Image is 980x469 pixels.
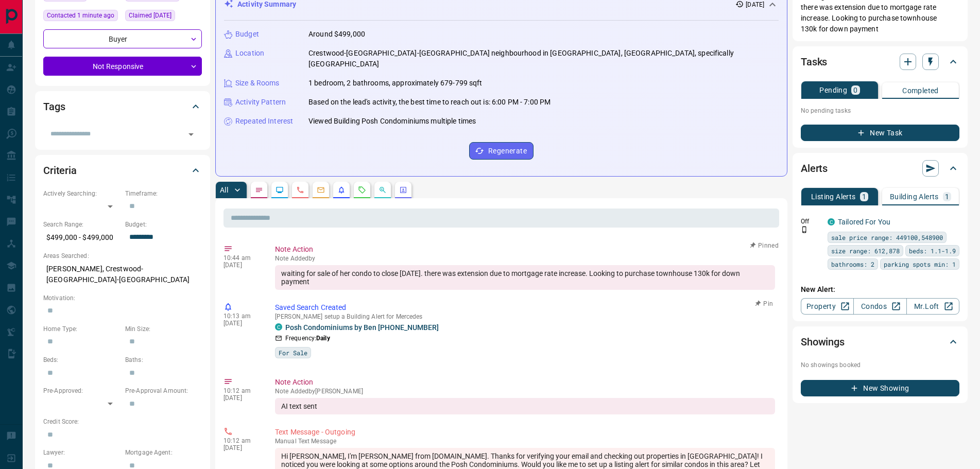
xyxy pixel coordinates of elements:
p: Building Alerts [890,193,939,200]
p: [DATE] [223,444,260,451]
h2: Showings [801,334,845,350]
p: Around $499,000 [308,29,365,40]
div: Tags [43,94,202,119]
button: New Showing [801,380,959,396]
p: Pre-Approval Amount: [125,386,202,395]
div: Criteria [43,158,202,183]
a: Tailored For You [838,218,890,226]
div: Tasks [801,49,959,74]
p: Text Message - Outgoing [275,427,775,438]
a: Posh Condominiums by Ben [PHONE_NUMBER] [285,323,439,332]
div: Showings [801,329,959,354]
p: New Alert: [801,284,959,295]
div: Alerts [801,156,959,181]
p: Note Action [275,244,775,255]
span: Contacted 1 minute ago [47,10,114,21]
p: No showings booked [801,360,959,370]
p: Listing Alerts [811,193,856,200]
svg: Emails [317,186,325,194]
p: Saved Search Created [275,302,775,313]
span: parking spots min: 1 [884,259,956,269]
p: Credit Score: [43,417,202,426]
p: Text Message [275,438,775,445]
p: Baths: [125,355,202,364]
svg: Agent Actions [399,186,407,194]
p: 0 [853,86,857,94]
div: Not Responsive [43,57,202,76]
svg: Listing Alerts [337,186,346,194]
p: 10:12 am [223,437,260,444]
p: Note Action [275,377,775,388]
p: Pre-Approved: [43,386,120,395]
div: AI text sent [275,398,775,414]
h2: Tags [43,98,65,115]
p: Budget [235,29,259,40]
p: Activity Pattern [235,97,286,108]
p: Based on the lead's activity, the best time to reach out is: 6:00 PM - 7:00 PM [308,97,551,108]
p: 1 [945,193,949,200]
p: 10:13 am [223,312,260,320]
span: For Sale [279,348,307,358]
p: Min Size: [125,324,202,334]
p: 1 bedroom, 2 bathrooms, approximately 679-799 sqft [308,78,483,89]
button: Open [184,127,198,142]
p: Crestwood-[GEOGRAPHIC_DATA]-[GEOGRAPHIC_DATA] neighbourhood in [GEOGRAPHIC_DATA], [GEOGRAPHIC_DAT... [308,48,779,70]
p: 10:44 am [223,254,260,262]
p: Mortgage Agent: [125,448,202,457]
p: Timeframe: [125,189,202,198]
div: Tue Sep 16 2025 [43,10,120,24]
p: Frequency: [285,334,330,343]
svg: Calls [296,186,304,194]
p: Off [801,217,821,226]
p: [DATE] [223,320,260,327]
p: Pending [819,86,847,94]
p: Lawyer: [43,448,120,457]
svg: Requests [358,186,366,194]
button: Pin [749,299,779,308]
p: Actively Searching: [43,189,120,198]
p: Size & Rooms [235,78,280,89]
button: Pinned [749,241,779,250]
span: sale price range: 449100,548900 [831,232,943,242]
p: Location [235,48,264,59]
svg: Opportunities [379,186,387,194]
div: Buyer [43,29,202,48]
a: Mr.Loft [906,298,959,315]
p: Note Added by [PERSON_NAME] [275,388,775,395]
h2: Tasks [801,54,827,70]
svg: Lead Browsing Activity [276,186,284,194]
a: Property [801,298,854,315]
p: [DATE] [223,262,260,269]
p: Repeated Interest [235,116,293,127]
div: condos.ca [828,218,835,225]
button: New Task [801,125,959,141]
svg: Push Notification Only [801,226,808,233]
div: condos.ca [275,323,282,331]
button: Regenerate [469,142,534,160]
p: Motivation: [43,293,202,303]
p: 1 [862,193,866,200]
div: Wed Aug 27 2025 [125,10,202,24]
p: Home Type: [43,324,120,334]
p: Search Range: [43,220,120,229]
p: Budget: [125,220,202,229]
strong: Daily [316,335,330,342]
p: No pending tasks [801,103,959,118]
h2: Alerts [801,160,828,177]
p: Beds: [43,355,120,364]
div: waiting for sale of her condo to close [DATE]. there was extension due to mortgage rate increase.... [275,265,775,290]
p: 10:12 am [223,387,260,394]
h2: Criteria [43,162,77,179]
a: Condos [853,298,906,315]
p: Completed [902,87,939,94]
svg: Notes [255,186,263,194]
p: Viewed Building Posh Condominiums multiple times [308,116,476,127]
p: [PERSON_NAME] setup a Building Alert for Mercedes [275,313,775,320]
p: $499,000 - $499,000 [43,229,120,246]
p: Areas Searched: [43,251,202,260]
p: [PERSON_NAME], Crestwood-[GEOGRAPHIC_DATA]-[GEOGRAPHIC_DATA] [43,260,202,288]
span: beds: 1.1-1.9 [909,246,956,256]
span: bathrooms: 2 [831,259,874,269]
span: size range: 612,878 [831,246,900,256]
p: [DATE] [223,394,260,402]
